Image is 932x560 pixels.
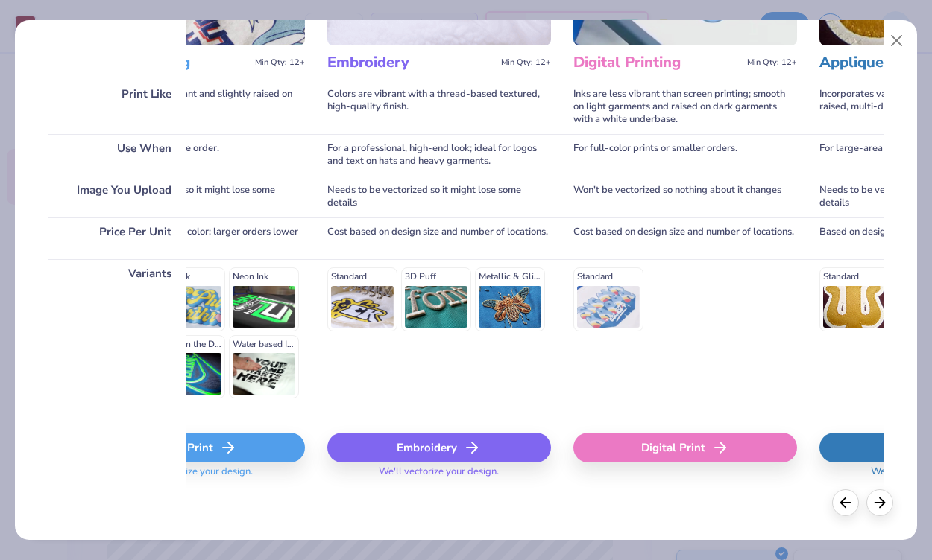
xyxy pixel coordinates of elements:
div: Digital Print [573,433,797,462]
div: Won't be vectorized so nothing about it changes [573,176,797,217]
div: Cost based on design size and number of locations. [327,217,551,259]
div: Colors will be very vibrant and slightly raised on the garment's surface. [81,80,305,134]
div: For full-color prints or smaller orders. [573,134,797,176]
div: Screen Print [81,433,305,462]
span: We'll vectorize your design. [127,465,259,487]
div: Image You Upload [48,176,186,217]
div: Variants [48,259,186,407]
div: Cost based on design size and number of locations. [573,217,797,259]
div: For a classic look or large order. [81,134,305,176]
div: Embroidery [327,433,551,462]
span: We'll vectorize your design. [373,465,505,487]
h3: Digital Printing [573,53,741,72]
button: Close [883,27,911,55]
div: Needs to be vectorized so it might lose some details [327,176,551,217]
span: Min Qty: 12+ [747,57,797,68]
div: Print Like [48,80,186,134]
h3: Embroidery [327,53,495,72]
div: Colors are vibrant with a thread-based textured, high-quality finish. [327,80,551,134]
div: Additional cost for each color; larger orders lower the unit price. [81,217,305,259]
span: Min Qty: 12+ [501,57,551,68]
div: Use When [48,134,186,176]
div: For a professional, high-end look; ideal for logos and text on hats and heavy garments. [327,134,551,176]
div: Inks are less vibrant than screen printing; smooth on light garments and raised on dark garments ... [573,80,797,134]
div: Needs to be vectorized so it might lose some details [81,176,305,217]
div: Price Per Unit [48,217,186,259]
span: Min Qty: 12+ [255,57,305,68]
